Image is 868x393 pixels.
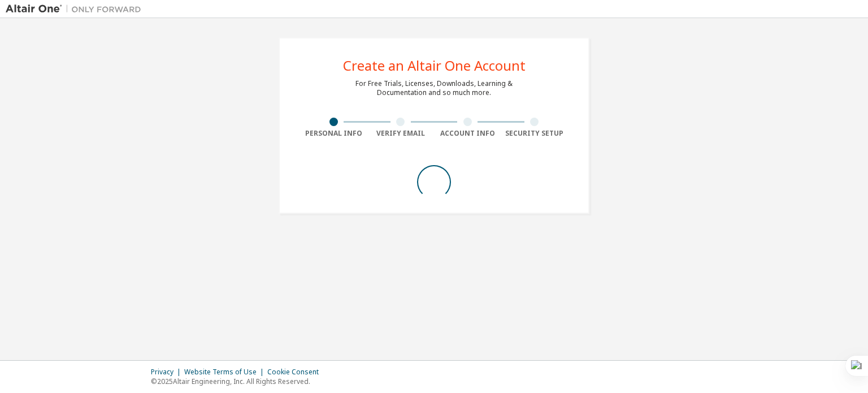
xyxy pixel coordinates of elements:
img: Altair One [6,3,147,15]
div: Website Terms of Use [184,368,267,377]
div: For Free Trials, Licenses, Downloads, Learning & Documentation and so much more. [355,79,513,97]
div: Privacy [151,368,184,377]
div: Personal Info [300,129,367,138]
div: Account Info [434,129,501,138]
p: © 2025 Altair Engineering, Inc. All Rights Reserved. [151,377,325,386]
div: Create an Altair One Account [343,59,526,72]
div: Security Setup [501,129,568,138]
div: Verify Email [367,129,435,138]
div: Cookie Consent [267,368,325,377]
